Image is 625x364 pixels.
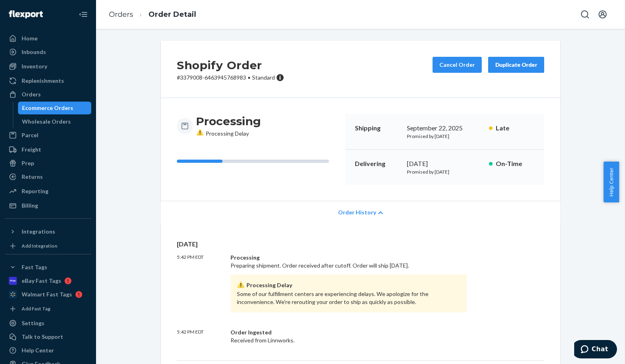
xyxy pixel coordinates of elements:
div: Parcel [22,131,38,139]
div: Replenishments [22,77,64,85]
a: Help Center [5,344,91,357]
a: Parcel [5,129,91,142]
div: Add Fast Tag [22,305,50,312]
a: eBay Fast Tags [5,274,91,287]
div: [DATE] [407,159,483,168]
div: Add Integration [22,242,57,249]
div: Billing [22,202,38,210]
p: Promised by [DATE] [407,133,483,140]
iframe: Opens a widget where you can chat to one of our agents [574,340,617,360]
p: [DATE] [177,240,544,249]
div: Help Center [22,346,54,354]
p: Delivering [355,159,401,168]
a: Orders [5,88,91,101]
p: Shipping [355,124,401,133]
button: Duplicate Order [488,57,544,73]
div: Inventory [22,62,47,70]
div: September 22, 2025 [407,124,483,133]
div: Some of our fulfillment centers are experiencing delays. We apologize for the inconvenience. We'r... [230,274,467,312]
button: Fast Tags [5,261,91,274]
div: Preparing shipment. Order received after cutoff. Order will ship [DATE]. [230,254,467,312]
a: Reporting [5,185,91,198]
span: Standard [252,74,275,81]
div: Ecommerce Orders [22,104,73,112]
div: Fast Tags [22,263,47,271]
a: Freight [5,143,91,156]
span: • [248,74,250,81]
a: Order Detail [148,10,196,19]
span: Processing Delay [196,130,249,137]
div: Processing [230,254,467,262]
div: Home [22,34,38,42]
button: Cancel Order [433,57,482,73]
button: Integrations [5,225,91,238]
ol: breadcrumbs [102,3,202,26]
div: Freight [22,146,41,154]
p: # 3379008-6463945768983 [177,74,284,82]
div: Duplicate Order [495,61,537,69]
div: Settings [22,319,44,327]
a: Ecommerce Orders [18,102,92,114]
p: Promised by [DATE] [407,168,483,175]
div: Integrations [22,228,55,236]
button: Open account menu [595,6,611,22]
p: 5:42 PM EDT [177,328,224,344]
a: Inbounds [5,46,91,58]
a: Walmart Fast Tags [5,288,91,301]
a: Add Integration [5,241,91,251]
a: Returns [5,170,91,183]
div: Walmart Fast Tags [22,290,72,298]
button: Talk to Support [5,330,91,343]
a: Wholesale Orders [18,115,92,128]
a: Add Fast Tag [5,304,91,314]
div: Returns [22,173,43,181]
div: Talk to Support [22,333,63,341]
button: Open Search Box [577,6,593,22]
div: Order Ingested [230,328,467,336]
button: Close Navigation [75,6,91,22]
div: Received from Linnworks. [230,328,467,344]
button: Help Center [603,162,619,202]
div: Reporting [22,187,48,195]
a: Inventory [5,60,91,73]
a: Billing [5,199,91,212]
a: Replenishments [5,74,91,87]
div: Prep [22,159,34,167]
a: Settings [5,317,91,330]
a: Home [5,32,91,45]
h3: Processing [196,114,261,128]
div: eBay Fast Tags [22,277,61,285]
p: On-Time [496,159,535,168]
a: Prep [5,157,91,170]
div: Inbounds [22,48,46,56]
span: Order History [338,208,376,216]
h2: Shopify Order [177,57,284,74]
p: 5:42 PM EDT [177,254,224,312]
img: Flexport logo [9,10,43,18]
p: Late [496,124,535,133]
div: Orders [22,90,41,98]
div: Processing Delay [237,281,461,290]
a: Orders [109,10,133,19]
div: Wholesale Orders [22,118,71,126]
